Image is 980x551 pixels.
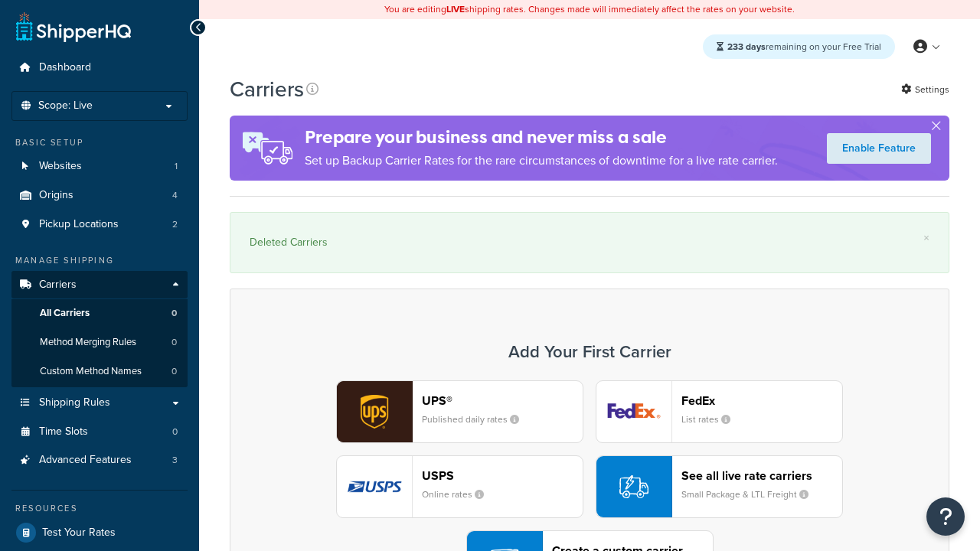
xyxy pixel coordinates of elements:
[11,446,188,474] li: Advanced Features
[11,254,188,267] div: Manage Shipping
[901,79,949,100] a: Settings
[11,328,188,357] a: Method Merging Rules 0
[246,343,933,361] h3: Add Your First Carrier
[38,99,93,112] span: Scope: Live
[422,393,583,408] header: UPS®
[422,412,531,426] small: Published daily rates
[337,381,412,442] img: ups logo
[172,218,178,231] span: 2
[11,210,188,239] li: Pickup Locations
[42,527,116,540] span: Test Your Rates
[11,357,188,386] a: Custom Method Names 0
[336,380,583,443] button: ups logoUPS®Published daily rates
[11,418,188,446] li: Time Slots
[40,365,142,378] span: Custom Method Names
[305,125,778,150] h4: Prepare your business and never miss a sale
[336,455,583,518] button: usps logoUSPSOnline rates
[703,34,895,59] div: remaining on your Free Trial
[171,365,177,378] span: 0
[11,389,188,417] a: Shipping Rules
[446,2,465,16] b: LIVE
[11,181,188,210] li: Origins
[40,336,136,349] span: Method Merging Rules
[619,472,648,501] img: icon-carrier-liverate-becf4550.svg
[16,11,131,42] a: ShipperHQ Home
[39,454,132,467] span: Advanced Features
[172,189,178,202] span: 4
[172,425,178,439] span: 0
[681,393,842,408] header: FedEx
[172,454,178,467] span: 3
[39,160,82,173] span: Websites
[596,380,843,443] button: fedEx logoFedExList rates
[11,519,188,546] a: Test Your Rates
[926,497,965,536] button: Open Resource Center
[11,152,188,181] a: Websites 1
[171,336,177,349] span: 0
[11,328,188,357] li: Method Merging Rules
[11,357,188,386] li: Custom Method Names
[422,487,496,501] small: Online rates
[11,271,188,387] li: Carriers
[422,468,583,483] header: USPS
[681,412,743,426] small: List rates
[39,61,91,74] span: Dashboard
[40,307,90,320] span: All Carriers
[305,150,778,171] p: Set up Backup Carrier Rates for the rare circumstances of downtime for a live rate carrier.
[11,152,188,181] li: Websites
[11,446,188,474] a: Advanced Features 3
[11,54,188,82] a: Dashboard
[175,160,178,173] span: 1
[230,74,304,104] h1: Carriers
[171,307,177,320] span: 0
[11,210,188,239] a: Pickup Locations 2
[39,396,110,409] span: Shipping Rules
[250,232,929,253] div: Deleted Carriers
[827,133,931,164] a: Enable Feature
[596,455,843,518] button: See all live rate carriersSmall Package & LTL Freight
[11,136,188,149] div: Basic Setup
[39,425,88,439] span: Time Slots
[39,218,119,231] span: Pickup Locations
[11,299,188,328] li: All Carriers
[39,279,77,292] span: Carriers
[337,456,412,517] img: usps logo
[11,418,188,446] a: Time Slots 0
[727,40,766,54] strong: 233 days
[11,271,188,299] a: Carriers
[11,181,188,210] a: Origins 4
[681,487,821,501] small: Small Package & LTL Freight
[923,232,929,244] a: ×
[596,381,671,442] img: fedEx logo
[11,299,188,328] a: All Carriers 0
[39,189,73,202] span: Origins
[11,502,188,515] div: Resources
[230,116,305,181] img: ad-rules-rateshop-fe6ec290ccb7230408bd80ed9643f0289d75e0ffd9eb532fc0e269fcd187b520.png
[681,468,842,483] header: See all live rate carriers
